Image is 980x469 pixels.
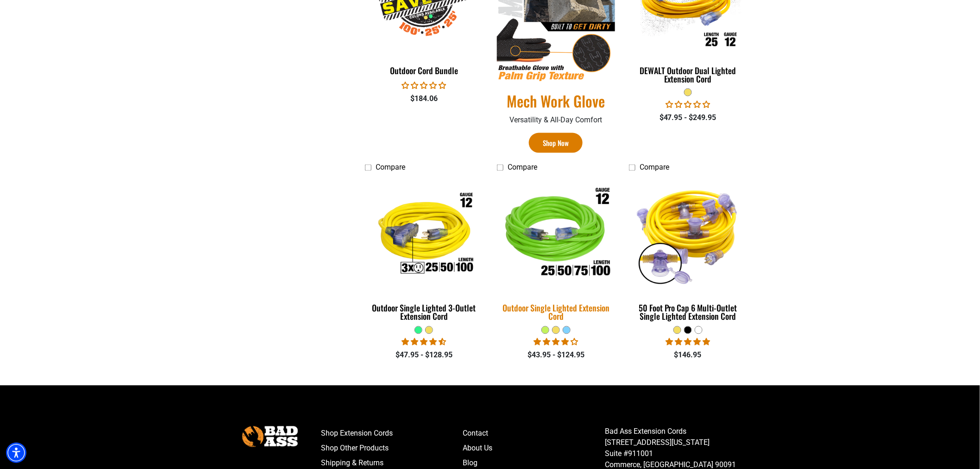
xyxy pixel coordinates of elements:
img: Outdoor Single Lighted Extension Cord [491,176,621,294]
span: 0.00 stars [666,100,710,109]
a: Shop Extension Cords [321,426,463,441]
a: Outdoor Single Lighted Extension Cord Outdoor Single Lighted Extension Cord [497,177,615,326]
span: Compare [508,163,537,172]
div: Outdoor Single Lighted 3-Outlet Extension Cord [365,304,483,321]
span: 0.00 stars [402,81,446,90]
a: Shop Other Products [321,441,463,456]
p: Versatility & All-Day Comfort [497,114,615,126]
span: 4.00 stars [534,338,578,347]
img: Bad Ass Extension Cords [242,426,298,447]
span: 4.80 stars [666,338,710,347]
img: yellow [629,181,746,288]
a: Contact [463,426,605,441]
img: Outdoor Single Lighted 3-Outlet Extension Cord [366,181,483,288]
span: Compare [640,163,669,172]
div: Outdoor Single Lighted Extension Cord [497,304,615,321]
a: About Us [463,441,605,456]
div: Accessibility Menu [6,443,26,463]
a: Shop Now [529,133,583,153]
a: Outdoor Single Lighted 3-Outlet Extension Cord Outdoor Single Lighted 3-Outlet Extension Cord [365,177,483,326]
div: Outdoor Cord Bundle [365,66,483,75]
div: DEWALT Outdoor Dual Lighted Extension Cord [629,66,747,83]
div: $43.95 - $124.95 [497,350,615,361]
a: yellow 50 Foot Pro Cap 6 Multi-Outlet Single Lighted Extension Cord [629,177,747,326]
div: 50 Foot Pro Cap 6 Multi-Outlet Single Lighted Extension Cord [629,304,747,321]
div: $146.95 [629,350,747,361]
span: Compare [376,163,405,172]
a: Mech Work Glove [497,91,615,111]
div: $47.95 - $128.95 [365,350,483,361]
div: $47.95 - $249.95 [629,112,747,123]
span: 4.64 stars [402,338,446,347]
div: $184.06 [365,93,483,104]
